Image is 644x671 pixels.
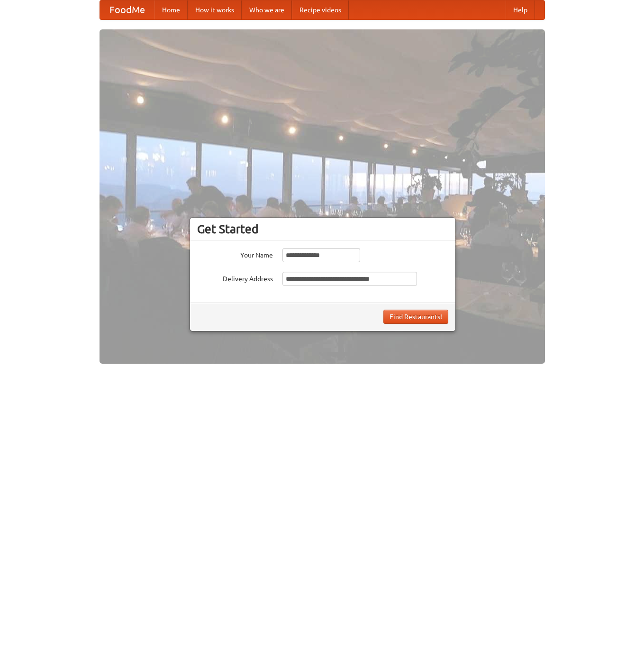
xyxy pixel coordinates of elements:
label: Delivery Address [197,272,273,284]
a: FoodMe [100,0,154,19]
a: Recipe videos [292,0,349,19]
a: How it works [188,0,242,19]
label: Your Name [197,248,273,260]
a: Home [154,0,188,19]
a: Help [506,0,535,19]
a: Who we are [242,0,292,19]
h3: Get Started [197,222,448,236]
button: Find Restaurants! [383,310,448,324]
